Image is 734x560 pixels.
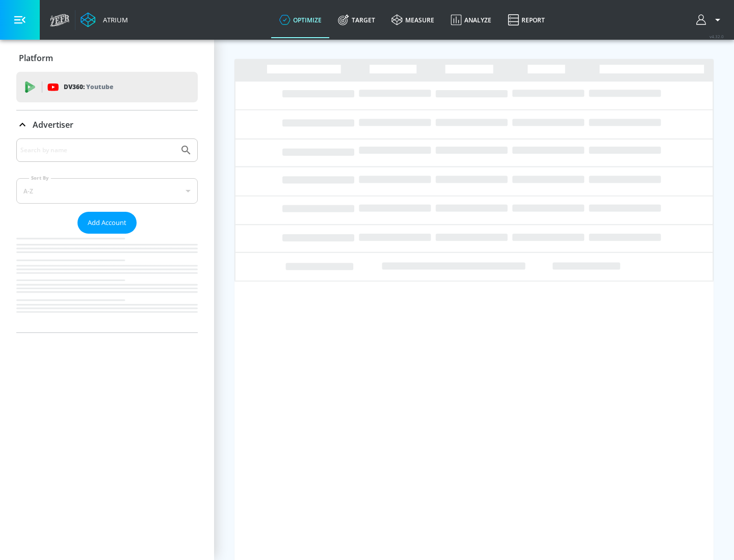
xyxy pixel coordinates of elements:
a: Report [500,2,553,38]
input: Search by name [20,144,175,157]
span: v 4.32.0 [710,34,724,39]
a: Analyze [442,2,500,38]
p: Youtube [86,81,113,92]
div: DV360: Youtube [16,72,198,102]
label: Sort By [29,175,51,181]
div: Advertiser [16,138,198,332]
p: DV360: [64,81,113,93]
div: Platform [16,44,198,72]
a: optimize [271,2,330,38]
span: Add Account [88,217,126,229]
a: measure [383,2,442,38]
p: Platform [19,52,53,64]
a: Atrium [81,12,128,27]
nav: list of Advertiser [16,234,198,332]
a: Target [330,2,383,38]
p: Advertiser [33,119,73,130]
button: Add Account [77,212,137,234]
div: Advertiser [16,110,198,139]
div: Atrium [99,15,128,24]
div: A-Z [16,178,198,204]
